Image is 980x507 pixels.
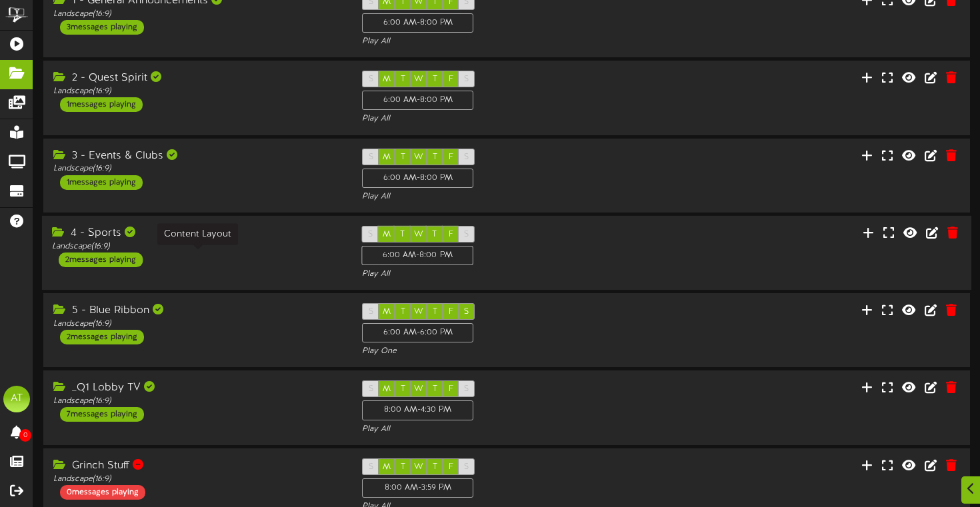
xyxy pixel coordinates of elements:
[383,230,391,239] span: M
[362,424,651,435] div: Play All
[401,307,405,316] span: T
[53,9,342,20] div: Landscape ( 16:9 )
[362,191,651,203] div: Play All
[433,384,437,394] span: T
[433,75,437,84] span: T
[362,323,473,342] div: 6:00 AM - 6:00 PM
[433,462,437,472] span: T
[362,36,651,47] div: Play All
[414,307,423,316] span: W
[3,386,30,412] div: AT
[362,91,473,110] div: 6:00 AM - 8:00 PM
[362,346,651,357] div: Play One
[414,75,423,84] span: W
[414,153,423,162] span: W
[362,113,651,125] div: Play All
[369,307,373,316] span: S
[433,307,437,316] span: T
[369,462,373,472] span: S
[53,396,342,407] div: Landscape ( 16:9 )
[60,485,145,500] div: 0 messages playing
[449,307,453,316] span: F
[53,380,342,396] div: _Q1 Lobby TV
[401,75,405,84] span: T
[449,384,453,394] span: F
[401,384,405,394] span: T
[464,384,469,394] span: S
[369,75,373,84] span: S
[368,230,373,239] span: S
[369,153,373,162] span: S
[464,307,469,316] span: S
[53,318,342,330] div: Landscape ( 16:9 )
[369,384,373,394] span: S
[449,230,453,239] span: F
[383,75,391,84] span: M
[464,153,469,162] span: S
[362,169,473,188] div: 6:00 AM - 8:00 PM
[433,153,437,162] span: T
[383,307,391,316] span: M
[362,13,473,33] div: 6:00 AM - 8:00 PM
[52,226,342,241] div: 4 - Sports
[60,20,144,35] div: 3 messages playing
[432,230,437,239] span: T
[464,75,469,84] span: S
[60,407,144,422] div: 7 messages playing
[401,462,405,472] span: T
[59,253,143,267] div: 2 messages playing
[414,384,423,394] span: W
[383,153,391,162] span: M
[449,75,453,84] span: F
[53,458,342,474] div: Grinch Stuff
[60,175,143,190] div: 1 messages playing
[53,86,342,97] div: Landscape ( 16:9 )
[449,462,453,472] span: F
[401,153,405,162] span: T
[53,71,342,86] div: 2 - Quest Spirit
[414,462,423,472] span: W
[60,330,144,344] div: 2 messages playing
[414,230,423,239] span: W
[362,478,473,498] div: 8:00 AM - 3:59 PM
[362,400,473,420] div: 8:00 AM - 4:30 PM
[449,153,453,162] span: F
[53,149,342,164] div: 3 - Events & Clubs
[52,241,342,253] div: Landscape ( 16:9 )
[53,163,342,175] div: Landscape ( 16:9 )
[464,462,469,472] span: S
[400,230,405,239] span: T
[383,384,391,394] span: M
[19,429,31,442] span: 0
[362,268,652,280] div: Play All
[464,230,469,239] span: S
[53,474,342,485] div: Landscape ( 16:9 )
[53,303,342,318] div: 5 - Blue Ribbon
[383,462,391,472] span: M
[362,246,474,265] div: 6:00 AM - 8:00 PM
[60,97,143,112] div: 1 messages playing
